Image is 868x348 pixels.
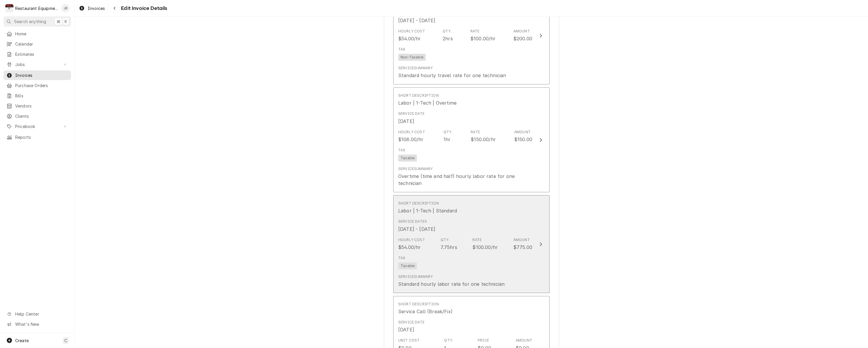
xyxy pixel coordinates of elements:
[471,136,496,143] div: $150.00/hr
[398,129,425,135] div: Hourly Cost
[398,29,425,34] div: Hourly Cost
[398,118,414,125] div: [DATE]
[4,49,71,59] a: Estimates
[443,136,451,143] div: 1hr
[514,129,531,135] div: Amount
[15,61,59,67] span: Jobs
[4,101,71,111] a: Vendors
[4,81,71,90] a: Purchase Orders
[398,111,425,116] div: Service Date
[15,51,68,57] span: Estimates
[398,17,435,24] div: [DATE] - [DATE]
[398,35,421,42] div: $54.00/hr
[88,5,105,11] span: Invoices
[398,244,421,251] div: $54.00/hr
[398,65,433,71] div: Service Summary
[4,29,71,39] a: Home
[443,129,453,135] div: Qty.
[514,136,532,143] div: $150.00
[513,29,530,34] div: Amount
[5,4,13,12] div: R
[398,320,425,325] div: Service Date
[15,82,68,89] span: Purchase Orders
[64,337,67,344] span: C
[4,319,71,329] a: Go to What's New
[56,18,60,25] span: ⌘
[513,237,530,243] div: Amount
[15,41,68,47] span: Calendar
[14,18,46,25] span: Search anything
[398,47,405,52] div: Tax
[398,166,433,172] div: Service Summary
[398,255,405,261] div: Tax
[15,123,59,129] span: Pricebook
[4,132,71,142] a: Reports
[478,338,489,343] div: Price
[398,173,532,187] div: Overtime (time and half) hourly labor rate for one technician
[398,54,426,61] span: Non-Taxable
[398,201,439,206] div: Short Description
[4,122,71,131] a: Go to Pricebook
[398,72,506,79] div: Standard hourly travel rate for one technician
[15,113,68,119] span: Clients
[4,16,71,27] button: Search anything⌘K
[15,338,29,343] span: Create
[441,244,457,251] div: 7.75hrs
[393,195,550,293] button: Update Line Item
[398,338,420,343] div: Unit Cost
[444,338,453,343] div: Qty.
[61,4,70,12] div: Jaired Brunty's Avatar
[61,4,70,12] div: JB
[4,39,71,49] a: Calendar
[110,4,119,13] button: Navigate back
[398,226,435,233] div: [DATE] - [DATE]
[4,111,71,121] a: Clients
[516,338,532,343] div: Amount
[398,155,417,162] span: Taxable
[398,219,427,224] div: Service Dates
[15,134,68,140] span: Reports
[398,308,453,315] div: Service Call (Break/Fix)
[470,29,480,34] div: Rate
[443,29,452,34] div: Qty.
[15,31,68,37] span: Home
[513,35,532,42] div: $200.00
[5,4,13,12] div: Restaurant Equipment Diagnostics's Avatar
[398,281,505,288] div: Standard hourly labor rate for one technician
[119,4,167,12] span: Edit Invoice Details
[398,302,439,307] div: Short Description
[472,244,498,251] div: $100.00/hr
[15,5,58,11] div: Restaurant Equipment Diagnostics
[4,309,71,319] a: Go to Help Center
[398,326,414,333] div: [DATE]
[443,35,453,42] div: 2hrs
[398,136,424,143] div: $108.00/hr
[398,274,433,279] div: Service Summary
[398,148,405,153] div: Tax
[4,60,71,69] a: Go to Jobs
[393,87,550,192] button: Update Line Item
[15,321,67,327] span: What's New
[398,262,417,269] span: Taxable
[470,35,496,42] div: $100.00/hr
[77,4,107,13] a: Invoices
[15,72,68,78] span: Invoices
[471,129,480,135] div: Rate
[441,237,450,243] div: Qty.
[398,99,457,106] div: Labor | 1-Tech | Overtime
[15,311,67,317] span: Help Center
[398,237,425,243] div: Hourly Cost
[4,91,71,101] a: Bills
[398,93,439,98] div: Short Description
[15,93,68,99] span: Bills
[65,18,67,25] span: K
[4,70,71,80] a: Invoices
[15,103,68,109] span: Vendors
[472,237,482,243] div: Rate
[513,244,532,251] div: $775.00
[398,207,457,214] div: Labor | 1-Tech | Standard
